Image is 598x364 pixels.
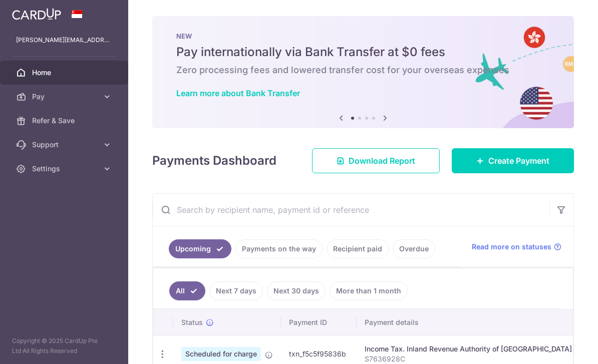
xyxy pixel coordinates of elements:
[176,88,300,98] a: Learn more about Bank Transfer
[176,44,550,60] h5: Pay internationally via Bank Transfer at $0 fees
[267,281,326,300] a: Next 30 days
[181,347,261,361] span: Scheduled for charge
[327,239,389,258] a: Recipient paid
[281,309,357,335] th: Payment ID
[176,32,550,40] p: NEW
[209,281,263,300] a: Next 7 days
[349,155,415,167] span: Download Report
[235,239,323,258] a: Payments on the way
[176,64,550,76] h6: Zero processing fees and lowered transfer cost for your overseas expenses
[357,309,580,335] th: Payment details
[393,239,435,258] a: Overdue
[153,194,549,226] input: Search by recipient name, payment id or reference
[32,164,98,174] span: Settings
[169,281,205,300] a: All
[365,344,572,354] div: Income Tax. Inland Revenue Authority of [GEOGRAPHIC_DATA]
[32,140,98,150] span: Support
[452,148,574,173] a: Create Payment
[169,239,231,258] a: Upcoming
[152,16,574,128] img: Bank transfer banner
[32,68,98,78] span: Home
[488,155,549,167] span: Create Payment
[330,281,408,300] a: More than 1 month
[12,8,61,20] img: CardUp
[32,116,98,126] span: Refer & Save
[312,148,440,173] a: Download Report
[365,354,572,364] p: S7636928C
[472,242,551,252] span: Read more on statuses
[181,317,203,327] span: Status
[472,242,561,252] a: Read more on statuses
[32,92,98,102] span: Pay
[16,35,112,45] p: [PERSON_NAME][EMAIL_ADDRESS][MEDICAL_DATA][DOMAIN_NAME]
[152,152,276,170] h4: Payments Dashboard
